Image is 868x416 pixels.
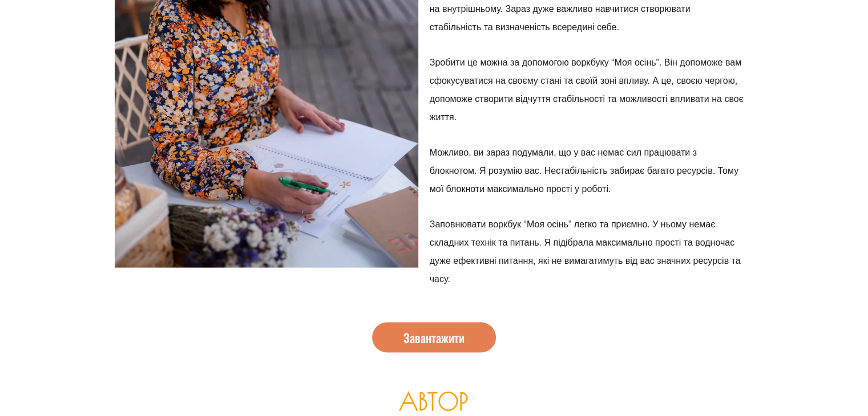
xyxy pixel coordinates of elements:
p: Можливо, ви зараз подумали, що у вас немає сил працювати з блокнотом. Я розумію вас. Нестабільніс... [430,144,744,198]
p: Зробити це можна за допомогою воркбуку “Моя осінь”. Він допоможе вам сфокусуватися на своєму стан... [430,54,744,127]
span: Завантажити [403,332,465,344]
p: Заповнювати воркбук “Моя осінь” легко та приємно. У ньому немає складних технік та питань. Я піді... [430,215,744,288]
a: Завантажити [372,323,496,353]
